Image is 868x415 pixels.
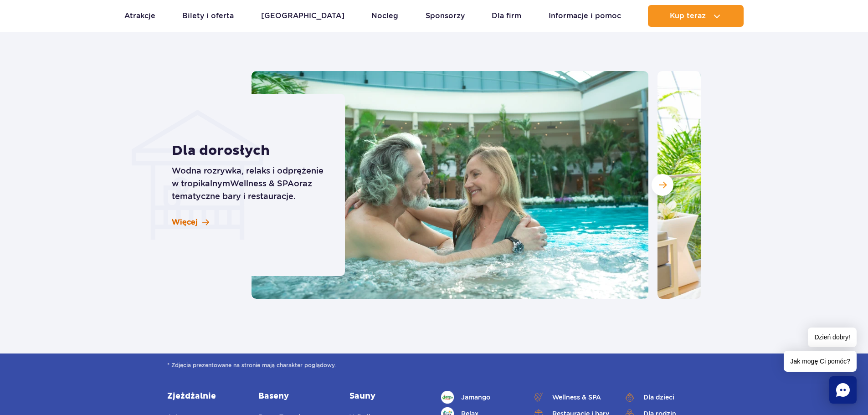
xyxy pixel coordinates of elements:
img: Uśmiechnięta para ciesząca się relaksem w Suntago otoczonym bujnymi palmami [252,71,648,299]
button: Następny slajd [652,174,673,196]
a: Bilety i oferta [182,5,234,27]
span: * Zdjęcia prezentowane na stronie mają charakter poglądowy. [167,361,701,370]
span: Jak mogę Ci pomóc? [784,351,857,372]
p: Wodna rozrywka, relaks i odprężenie w tropikalnym oraz tematyczne bary i restauracje. [172,164,324,203]
a: Dla firm [492,5,521,27]
a: Baseny [258,391,336,402]
a: Zjeżdżalnie [167,391,245,402]
a: Dla dzieci [623,391,701,404]
button: Kup teraz [648,5,744,27]
a: Atrakcje [124,5,155,27]
span: Więcej [172,217,198,227]
a: Informacje i pomoc [549,5,621,27]
span: Dzień dobry! [808,328,857,347]
a: Nocleg [371,5,398,27]
span: Wellness & SPA [552,392,601,402]
a: Wellness & SPA [532,391,610,404]
span: Kup teraz [670,12,706,20]
div: Chat [829,376,857,404]
a: Jamango [441,391,519,404]
strong: Dla dorosłych [172,143,324,159]
a: [GEOGRAPHIC_DATA] [261,5,344,27]
span: Wellness & SPA [230,179,294,188]
a: Sponsorzy [426,5,465,27]
span: Jamango [461,392,490,402]
a: Sauny [349,391,427,402]
a: Więcej [172,217,209,227]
